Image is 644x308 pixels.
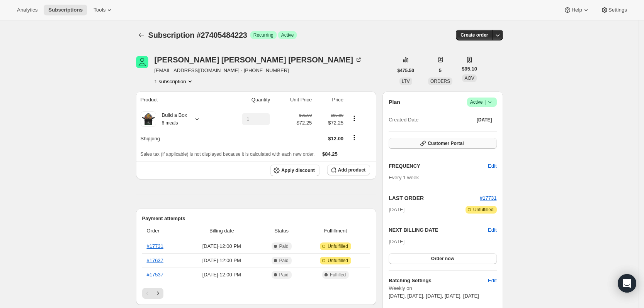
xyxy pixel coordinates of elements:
h2: Plan [389,98,400,106]
span: Settings [608,7,627,13]
span: $72.25 [297,119,312,127]
a: #17637 [147,258,163,263]
span: Customer Portal [428,140,464,146]
button: Next [153,288,163,299]
span: Gabriela Rodrigues de Carvalho [136,56,148,68]
span: Billing date [186,227,257,235]
h2: LAST ORDER [389,194,480,202]
span: Paid [279,272,289,278]
span: Create order [460,32,488,38]
span: Unfulfilled [328,243,348,249]
button: #17731 [480,194,496,202]
span: Recurring [253,32,274,38]
button: Analytics [12,5,42,15]
th: Product [136,91,221,108]
div: [PERSON_NAME] [PERSON_NAME] [PERSON_NAME] [155,56,363,64]
button: Tools [89,5,118,15]
span: Edit [488,277,496,284]
span: ORDERS [430,79,450,84]
button: Subscriptions [136,30,147,40]
button: [DATE] [472,114,497,125]
th: Quantity [221,91,272,108]
span: [DATE] · 12:00 PM [186,257,257,264]
a: #17537 [147,272,163,278]
th: Price [314,91,346,108]
small: $85.00 [331,113,343,118]
span: [DATE] [477,117,492,123]
span: Unfulfilled [473,207,494,213]
button: Product actions [348,114,360,123]
span: [DATE], [DATE], [DATE], [DATE], [DATE] [389,293,479,299]
th: Order [142,222,184,239]
span: Fulfilled [330,272,346,278]
button: Add product [327,165,370,175]
a: #17731 [480,195,496,201]
button: Shipping actions [348,133,360,142]
span: Subscription #27405484223 [148,31,247,39]
th: Shipping [136,130,221,147]
h2: FREQUENCY [389,162,488,170]
button: $475.50 [393,65,419,76]
span: Fulfillment [306,227,365,235]
span: Active [470,98,494,106]
img: product img [141,111,156,127]
div: Build a Box [156,111,187,127]
span: $72.25 [316,119,343,127]
span: Every 1 week [389,175,419,180]
h6: Batching Settings [389,277,488,284]
span: Edit [488,162,496,170]
span: Paid [279,258,289,264]
th: Unit Price [272,91,314,108]
span: Help [571,7,582,13]
button: Apply discount [270,165,319,176]
span: Sales tax (if applicable) is not displayed because it is calculated with each new order. [141,151,315,157]
button: Product actions [155,77,194,85]
button: Order now [389,253,496,264]
span: Weekly on [389,284,496,292]
h2: Payment attempts [142,215,370,222]
button: Edit [483,274,501,287]
small: 6 meals [162,120,178,126]
span: Order now [431,256,454,262]
button: 5 [434,65,446,76]
button: Help [559,5,594,15]
span: Add product [338,167,365,173]
span: $12.00 [328,136,343,141]
span: | [484,99,486,105]
span: $95.10 [462,65,477,73]
button: Customer Portal [389,138,496,149]
span: [DATE] · 12:00 PM [186,271,257,279]
span: $84.25 [322,151,338,157]
span: Paid [279,243,289,249]
span: Active [281,32,294,38]
button: Create order [456,30,493,40]
span: AOV [464,76,474,81]
button: Subscriptions [44,5,87,15]
span: LTV [402,79,410,84]
nav: Pagination [142,288,370,299]
h2: NEXT BILLING DATE [389,226,488,234]
span: Analytics [17,7,37,13]
span: 5 [439,67,442,74]
span: [DATE] [389,206,404,214]
span: Apply discount [281,167,315,173]
span: Unfulfilled [328,258,348,264]
a: #17731 [147,243,163,249]
button: Settings [596,5,632,15]
div: Open Intercom Messenger [618,274,636,293]
span: Created Date [389,116,418,124]
button: Edit [483,160,501,172]
span: $475.50 [398,67,414,74]
span: Subscriptions [48,7,83,13]
button: Edit [488,226,496,234]
small: $85.00 [299,113,312,118]
span: [DATE] · 12:00 PM [186,242,257,250]
span: Status [262,227,301,235]
span: [DATE] [389,239,404,244]
span: Tools [93,7,105,13]
span: [EMAIL_ADDRESS][DOMAIN_NAME] · [PHONE_NUMBER] [155,67,363,74]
